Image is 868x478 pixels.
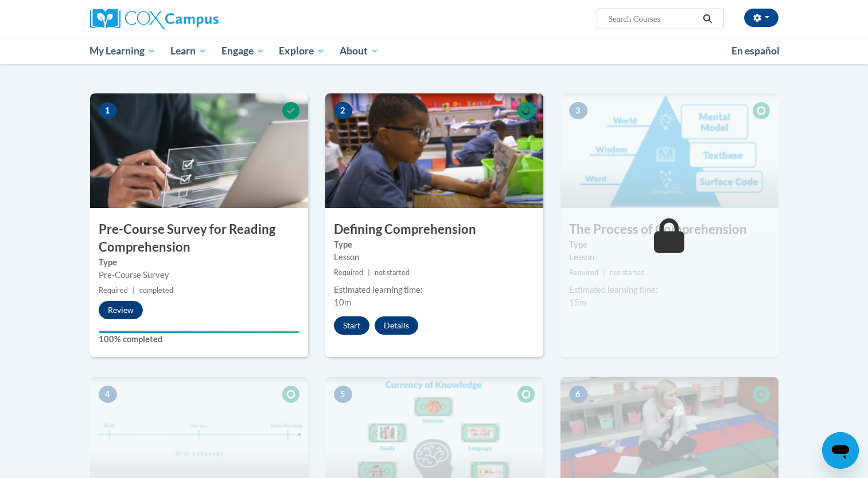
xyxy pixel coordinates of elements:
span: | [368,268,370,277]
label: 100% completed [99,333,299,346]
button: Review [99,301,143,319]
div: Lesson [569,251,770,264]
div: Estimated learning time: [569,284,770,296]
img: Course Image [325,93,543,208]
a: Cox Campus [90,9,308,29]
div: Main menu [73,38,796,64]
button: Start [334,316,369,335]
label: Type [334,238,535,251]
input: Search Courses [607,12,699,26]
a: Explore [271,38,332,64]
div: Pre-Course Survey [99,269,299,281]
div: Your progress [99,331,299,333]
span: 15m [569,297,586,307]
span: 1 [99,102,117,119]
h3: Defining Comprehension [325,221,543,238]
span: | [603,268,605,277]
a: About [332,38,386,64]
h3: The Process of Comprehension [560,221,779,238]
span: not started [610,268,645,277]
span: Engage [221,44,264,58]
span: Required [334,268,363,277]
span: 4 [99,386,117,403]
label: Type [569,238,770,251]
a: My Learning [83,38,164,64]
button: Search [699,12,716,26]
img: Cox Campus [90,9,219,29]
span: My Learning [89,44,155,58]
span: Required [569,268,598,277]
h3: Pre-Course Survey for Reading Comprehension [90,221,308,256]
span: 10m [334,297,351,307]
span: 5 [334,386,352,403]
span: 6 [569,386,587,403]
span: | [133,286,135,295]
img: Course Image [90,93,308,208]
span: About [340,44,379,58]
iframe: Button to launch messaging window [822,432,859,469]
button: Details [375,316,418,335]
span: En español [731,45,780,57]
span: completed [139,286,173,295]
div: Estimated learning time: [334,284,535,296]
button: Account Settings [744,9,779,27]
img: Course Image [560,93,779,208]
a: Learn [163,38,214,64]
span: not started [375,268,410,277]
span: 2 [334,102,352,119]
span: 3 [569,102,587,119]
div: Lesson [334,251,535,264]
span: Required [99,286,128,295]
label: Type [99,256,299,269]
a: En español [724,39,787,63]
span: Explore [279,44,325,58]
a: Engage [214,38,272,64]
span: Learn [170,44,207,58]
